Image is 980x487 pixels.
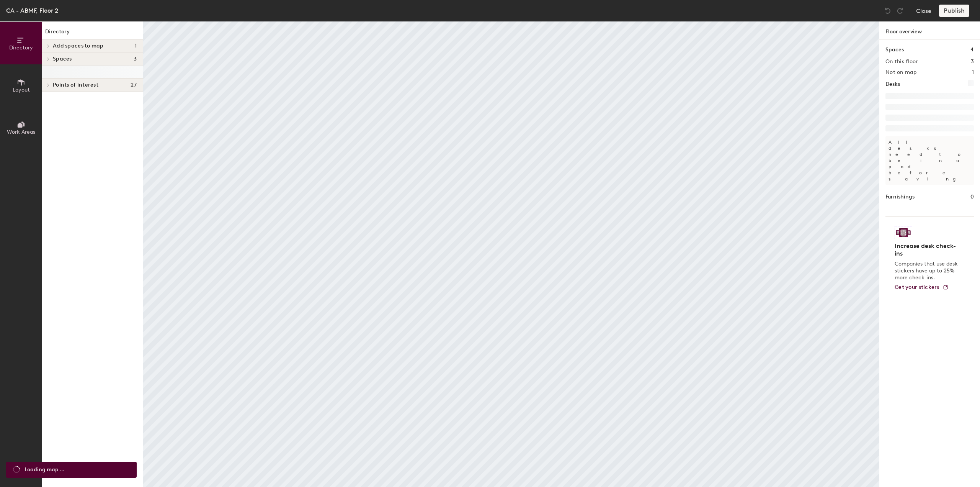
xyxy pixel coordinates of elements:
[53,82,98,88] span: Points of interest
[131,82,137,88] span: 27
[42,28,143,39] h1: Directory
[143,21,879,487] canvas: Map
[134,56,137,62] span: 3
[895,261,960,281] p: Companies that use desk stickers have up to 25% more check-ins.
[895,226,912,239] img: Sticker logo
[970,46,974,54] h1: 4
[24,466,64,474] span: Loading map ...
[53,56,72,62] span: Spaces
[895,284,949,291] a: Get your stickers
[916,5,931,17] button: Close
[896,7,904,15] img: Redo
[970,193,974,201] h1: 0
[885,193,915,201] h1: Furnishings
[6,6,58,15] div: CA - ABMF, Floor 2
[885,46,904,54] h1: Spaces
[879,21,980,39] h1: Floor overview
[135,43,137,49] span: 1
[885,136,974,185] p: All desks need to be in a pod before saving
[53,43,104,49] span: Add spaces to map
[885,69,916,75] h2: Not on map
[885,80,900,89] h1: Desks
[884,7,892,15] img: Undo
[13,87,30,93] span: Layout
[9,44,33,51] span: Directory
[972,69,974,75] h2: 1
[885,59,918,65] h2: On this floor
[895,242,960,257] h4: Increase desk check-ins
[7,129,35,135] span: Work Areas
[895,284,939,290] span: Get your stickers
[971,59,974,65] h2: 3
